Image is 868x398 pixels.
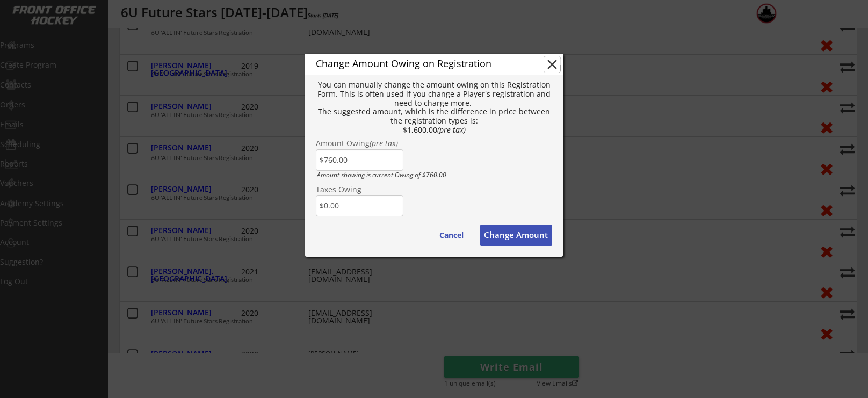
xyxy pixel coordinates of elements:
div: Taxes Owing [316,186,552,193]
div: Change Amount Owing on Registration [316,59,527,68]
div: Amount Owing [316,140,552,147]
div: You can manually change the amount owing on this Registration Form. This is often used if you cha... [312,81,556,135]
div: Amount showing is current Owing of $760.00 [317,171,552,180]
button: close [544,56,560,73]
button: Change Amount [480,225,552,246]
em: (pre tax) [437,125,466,135]
em: (pre-tax) [370,138,398,148]
button: Cancel [429,225,474,246]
